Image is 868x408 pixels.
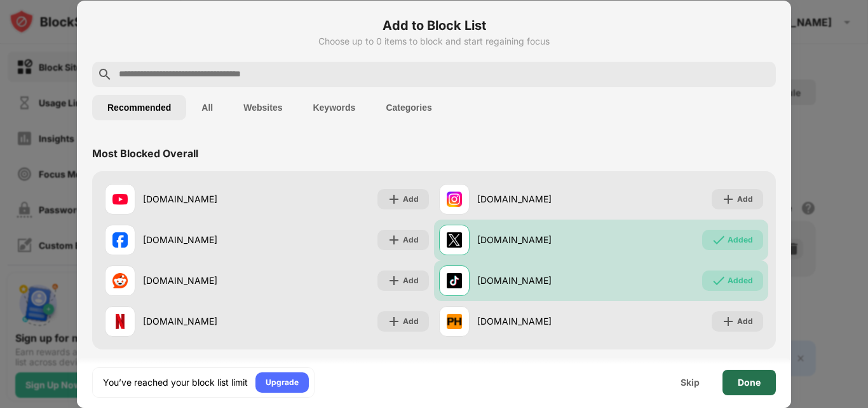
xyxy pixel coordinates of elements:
[403,234,419,246] div: Add
[737,315,753,328] div: Add
[143,192,267,206] div: [DOMAIN_NAME]
[728,274,753,287] div: Added
[477,314,601,328] div: [DOMAIN_NAME]
[728,234,753,246] div: Added
[112,232,128,248] img: favicons
[112,192,128,207] img: favicons
[92,95,186,120] button: Recommended
[370,95,447,120] button: Categories
[403,193,419,206] div: Add
[297,95,370,120] button: Keywords
[477,233,601,246] div: [DOMAIN_NAME]
[103,376,248,389] div: You’ve reached your block list limit
[143,233,267,246] div: [DOMAIN_NAME]
[681,377,700,388] div: Skip
[266,376,299,389] div: Upgrade
[403,315,419,328] div: Add
[112,314,128,329] img: favicons
[92,36,776,46] div: Choose up to 0 items to block and start regaining focus
[477,192,601,206] div: [DOMAIN_NAME]
[143,274,267,287] div: [DOMAIN_NAME]
[447,232,462,248] img: favicons
[403,274,419,287] div: Add
[477,274,601,287] div: [DOMAIN_NAME]
[447,273,462,288] img: favicons
[447,192,462,207] img: favicons
[92,16,776,35] h6: Add to Block List
[186,95,228,120] button: All
[92,147,198,160] div: Most Blocked Overall
[738,377,761,388] div: Done
[97,67,112,82] img: search.svg
[447,314,462,329] img: favicons
[112,273,128,288] img: favicons
[228,95,297,120] button: Websites
[143,314,267,328] div: [DOMAIN_NAME]
[737,193,753,206] div: Add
